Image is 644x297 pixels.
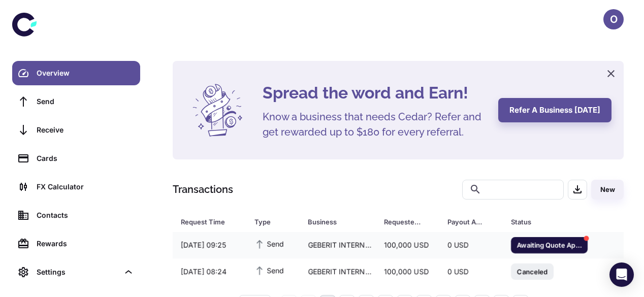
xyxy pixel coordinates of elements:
div: GEBERIT INTERNATIONAL SALES AG [300,236,376,255]
a: Overview [12,61,140,85]
a: Cards [12,146,140,171]
div: GEBERIT INTERNATIONAL SALES AG [300,262,376,281]
h1: Transactions [173,182,233,197]
span: Requested Amount [384,215,435,229]
a: Contacts [12,203,140,227]
div: Receive [37,124,134,136]
div: FX Calculator [37,181,134,192]
div: Payout Amount [447,215,486,229]
span: Awaiting Quote Approval [511,240,588,250]
div: Requested Amount [384,215,422,229]
a: Send [12,89,140,114]
button: O [603,9,624,29]
div: Overview [37,68,134,79]
h5: Know a business that needs Cedar? Refer and get rewarded up to $180 for every referral. [263,109,486,140]
span: Type [254,215,296,229]
a: Rewards [12,232,140,256]
span: Canceled [511,266,554,276]
a: FX Calculator [12,175,140,199]
span: Request Time [181,215,242,229]
div: Settings [12,260,140,284]
a: Receive [12,118,140,142]
div: Status [511,215,574,229]
div: Open Intercom Messenger [609,262,634,287]
div: Contacts [37,210,134,221]
button: New [591,180,624,200]
span: Send [254,238,284,249]
button: Refer a business [DATE] [498,98,611,122]
div: 0 USD [439,262,503,281]
div: Settings [37,267,119,278]
h4: Spread the word and Earn! [263,81,486,105]
div: Request Time [181,215,229,229]
div: Rewards [37,238,134,249]
div: 0 USD [439,236,503,255]
div: 100,000 USD [376,236,439,255]
div: 100,000 USD [376,262,439,281]
div: Cards [37,153,134,164]
div: [DATE] 08:24 [173,262,246,281]
span: Status [511,215,588,229]
span: Send [254,265,284,276]
span: Payout Amount [447,215,499,229]
div: Type [254,215,282,229]
div: [DATE] 09:25 [173,236,246,255]
div: Send [37,96,134,107]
